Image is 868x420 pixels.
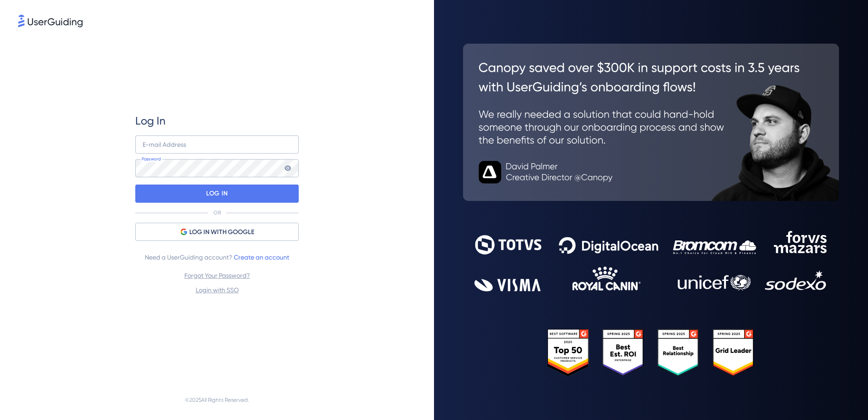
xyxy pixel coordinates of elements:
[206,186,227,201] p: LOG IN
[185,395,249,405] span: © 2025 All Rights Reserved.
[145,252,289,263] span: Need a UserGuiding account?
[189,227,254,238] span: LOG IN WITH GOOGLE
[547,329,754,376] img: 25303e33045975176eb484905ab012ff.svg
[135,114,166,128] span: Log In
[184,272,250,279] a: Forgot Your Password?
[474,231,828,291] img: 9302ce2ac39453076f5bc0f2f2ca889b.svg
[135,135,299,154] input: example@company.com
[234,254,289,261] a: Create an account
[213,209,221,216] p: OR
[196,286,239,294] a: Login with SSO
[18,15,83,27] img: 8faab4ba6bc7696a72372aa768b0286c.svg
[463,44,839,201] img: 26c0aa7c25a843aed4baddd2b5e0fa68.svg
